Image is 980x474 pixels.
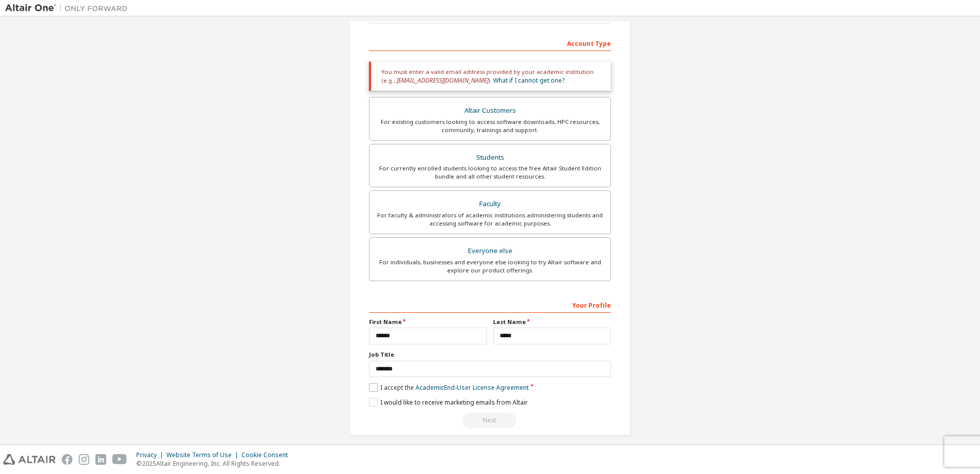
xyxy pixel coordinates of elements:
div: Everyone else [376,244,604,258]
div: You need to provide your academic email [369,413,611,428]
div: For existing customers looking to access software downloads, HPC resources, community, trainings ... [376,118,604,134]
img: altair_logo.svg [3,454,56,465]
label: I accept the [369,383,529,392]
a: Academic End-User License Agreement [415,383,529,392]
img: youtube.svg [112,454,127,465]
img: Altair One [5,3,133,13]
div: For individuals, businesses and everyone else looking to try Altair software and explore our prod... [376,258,604,275]
div: Cookie Consent [241,451,294,459]
img: facebook.svg [62,454,72,465]
div: Privacy [136,451,166,459]
img: linkedin.svg [95,454,106,465]
span: [EMAIL_ADDRESS][DOMAIN_NAME] [397,76,488,85]
div: Students [376,151,604,165]
div: Faculty [376,197,604,211]
div: Account Type [369,35,611,51]
label: Job Title [369,351,611,359]
label: Last Name [493,318,611,326]
a: What if I cannot get one? [493,76,565,85]
label: I would like to receive marketing emails from Altair [369,398,528,407]
img: instagram.svg [79,454,89,465]
label: First Name [369,318,487,326]
div: For faculty & administrators of academic institutions administering students and accessing softwa... [376,211,604,228]
p: © 2025 Altair Engineering, Inc. All Rights Reserved. [136,459,294,468]
div: For currently enrolled students looking to access the free Altair Student Edition bundle and all ... [376,164,604,181]
div: Website Terms of Use [166,451,241,459]
div: You must enter a valid email address provided by your academic institution (e.g., ). [369,62,611,91]
div: Your Profile [369,296,611,313]
div: Altair Customers [376,104,604,118]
